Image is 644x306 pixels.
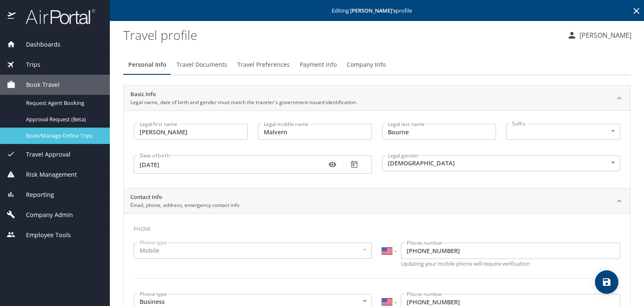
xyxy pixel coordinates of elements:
strong: [PERSON_NAME] 's [350,7,396,14]
div: Contact InfoEmail, phone, address, emergency contact info [124,188,630,214]
h1: Travel profile [123,22,560,48]
div: Basic InfoLegal name, date of birth and gender must match the traveler's government-issued identi... [124,110,630,188]
div: Basic InfoLegal name, date of birth and gender must match the traveler's government-issued identi... [124,86,630,111]
button: save [595,270,618,294]
span: Trips [16,60,40,69]
h2: Basic Info [130,90,357,99]
div: ​ [506,124,620,140]
div: Profile [123,55,631,75]
span: Travel Documents [177,60,227,70]
div: Mobile [134,243,372,259]
p: Email, phone, address, emergency contact info [130,201,239,209]
span: Book Travel [16,80,60,89]
span: Company Info [347,60,386,70]
p: Editing profile [112,8,641,13]
span: Dashboards [16,40,60,49]
span: Risk Management [16,170,77,179]
p: Legal name, date of birth and gender must match the traveler's government-issued identification. [130,99,357,106]
input: MM/DD/YYYY [140,157,323,173]
span: Personal Info [128,60,166,70]
button: [PERSON_NAME] [563,28,635,43]
div: [DEMOGRAPHIC_DATA] [382,155,620,171]
span: Travel Approval [16,150,70,159]
p: Updating your mobile phone will require verification [401,261,620,267]
h2: Contact Info [130,193,239,201]
span: Request Agent Booking [26,99,100,107]
span: Book/Manage Online Trips [26,132,100,140]
span: Reporting [16,190,54,199]
img: icon-airportal.png [8,8,16,25]
span: Employee Tools [16,230,71,240]
p: [PERSON_NAME] [577,30,631,40]
img: airportal-logo.png [16,8,95,25]
span: Approval Request (Beta) [26,115,100,123]
span: Company Admin [16,210,73,220]
span: Payment Info [300,60,337,70]
h3: Phone [134,220,620,234]
span: Travel Preferences [237,60,290,70]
